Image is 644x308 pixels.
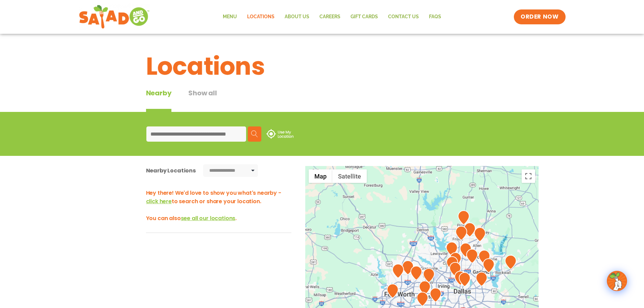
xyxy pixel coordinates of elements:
a: FAQs [424,9,446,25]
div: Nearby Locations [146,166,196,175]
a: ORDER NOW [514,9,565,24]
a: GIFT CARDS [345,9,383,25]
a: Careers [314,9,345,25]
span: ORDER NOW [521,13,558,21]
a: About Us [280,9,314,25]
button: Show all [188,88,217,112]
img: search.svg [251,131,258,137]
button: Toggle fullscreen view [522,169,535,183]
img: wpChatIcon [607,271,626,290]
span: see all our locations [181,214,236,222]
a: Menu [218,9,242,25]
button: Show satellite imagery [332,169,367,183]
span: click here [146,197,172,205]
a: Contact Us [383,9,424,25]
h3: Hey there! We'd love to show you what's nearby - to search or share your location. You can also . [146,189,291,222]
img: new-SAG-logo-768×292 [79,3,150,30]
div: Tabbed content [146,88,234,112]
nav: Menu [218,9,446,25]
button: Show street map [309,169,332,183]
div: Nearby [146,88,172,112]
a: Locations [242,9,280,25]
img: use-location.svg [266,129,293,139]
h1: Locations [146,48,498,85]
